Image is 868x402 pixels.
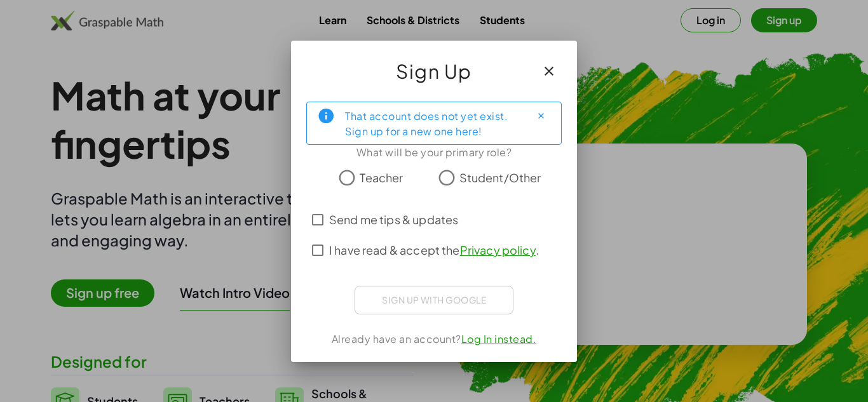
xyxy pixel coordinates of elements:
div: That account does not yet exist. Sign up for a new one here! [345,107,520,139]
span: Teacher [360,169,403,186]
span: Send me tips & updates [329,211,458,228]
button: Close [531,106,551,126]
a: Log In instead. [461,332,537,345]
div: Already have an account? [306,332,562,347]
span: I have read & accept the . [329,241,539,258]
div: What will be your primary role? [306,145,562,160]
span: Sign Up [396,56,472,86]
a: Privacy policy [460,243,536,257]
span: Student/Other [459,169,541,186]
